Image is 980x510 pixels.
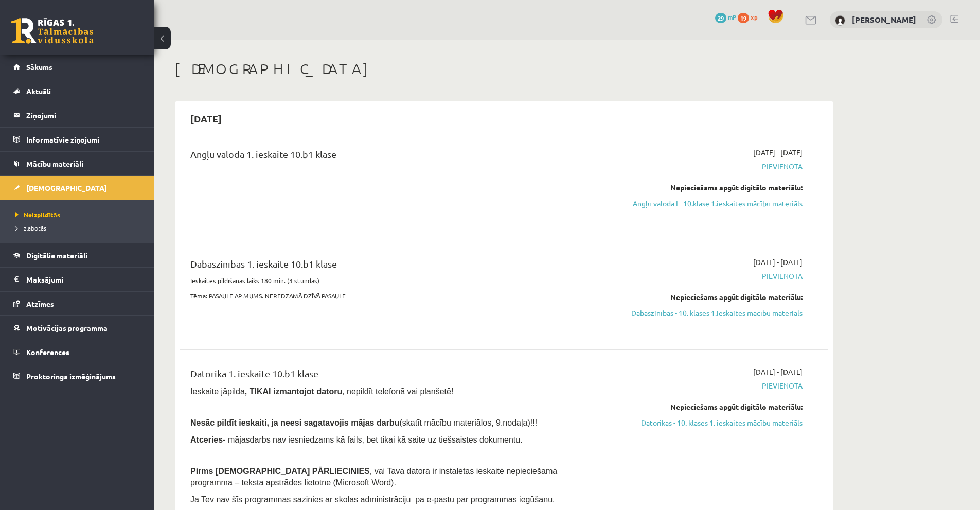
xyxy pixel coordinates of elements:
div: Nepieciešams apgūt digitālo materiālu: [609,292,803,303]
legend: Ziņojumi [26,103,141,127]
a: Motivācijas programma [13,316,141,340]
a: Angļu valoda I - 10.klase 1.ieskaites mācību materiāls [609,198,803,209]
a: Rīgas 1. Tālmācības vidusskola [11,18,94,44]
div: Datorika 1. ieskaite 10.b1 klase [190,366,593,385]
span: [DATE] - [DATE] [753,257,803,268]
span: Konferences [26,347,69,357]
a: Mācību materiāli [13,152,141,175]
a: Datorikas - 10. klases 1. ieskaites mācību materiāls [609,417,803,428]
span: Aktuāli [26,86,51,96]
span: - mājasdarbs nav iesniedzams kā fails, bet tikai kā saite uz tiešsaistes dokumentu. [190,435,523,444]
legend: Informatīvie ziņojumi [26,128,141,151]
div: Angļu valoda 1. ieskaite 10.b1 klase [190,147,593,166]
b: , TIKAI izmantojot datoru [245,387,342,396]
a: Konferences [13,340,141,364]
span: , vai Tavā datorā ir instalētas ieskaitē nepieciešamā programma – teksta apstrādes lietotne (Micr... [190,467,557,487]
span: xp [751,13,757,21]
span: [DATE] - [DATE] [753,366,803,377]
span: 29 [715,13,726,23]
a: 19 xp [738,13,762,21]
span: Ja Tev nav šīs programmas sazinies ar skolas administrāciju pa e-pastu par programmas iegūšanu. [190,495,555,504]
a: Aktuāli [13,79,141,103]
h1: [DEMOGRAPHIC_DATA] [175,60,833,78]
span: Atzīmes [26,299,54,308]
a: Izlabotās [15,223,144,233]
a: Sākums [13,55,141,79]
div: Dabaszinības 1. ieskaite 10.b1 klase [190,257,593,276]
span: Digitālie materiāli [26,251,87,260]
a: Informatīvie ziņojumi [13,128,141,151]
span: Neizpildītās [15,210,60,219]
span: Proktoringa izmēģinājums [26,372,116,381]
span: Nesāc pildīt ieskaiti, ja neesi sagatavojis mājas darbu [190,418,399,427]
a: 29 mP [715,13,736,21]
span: Pievienota [609,161,803,172]
p: Tēma: PASAULE AP MUMS. NEREDZAMĀ DZĪVĀ PASAULE [190,291,593,301]
span: Pirms [DEMOGRAPHIC_DATA] PĀRLIECINIES [190,467,370,476]
span: [DEMOGRAPHIC_DATA] [26,183,107,192]
img: Stepans Grigorjevs [835,15,845,26]
div: Nepieciešams apgūt digitālo materiālu: [609,182,803,193]
span: Motivācijas programma [26,323,108,332]
a: Dabaszinības - 10. klases 1.ieskaites mācību materiāls [609,308,803,319]
div: Nepieciešams apgūt digitālo materiālu: [609,401,803,412]
span: 19 [738,13,749,23]
span: (skatīt mācību materiālos, 9.nodaļa)!!! [399,418,537,427]
span: Sākums [26,62,52,72]
span: mP [728,13,736,21]
span: Pievienota [609,271,803,282]
h2: [DATE] [180,107,232,131]
a: Ziņojumi [13,103,141,127]
span: [DATE] - [DATE] [753,147,803,158]
span: Pievienota [609,380,803,391]
span: Mācību materiāli [26,159,83,168]
a: [DEMOGRAPHIC_DATA] [13,176,141,200]
a: Atzīmes [13,292,141,315]
a: Neizpildītās [15,210,144,219]
a: Proktoringa izmēģinājums [13,364,141,388]
a: Digitālie materiāli [13,243,141,267]
span: Ieskaite jāpilda , nepildīt telefonā vai planšetē! [190,387,453,396]
a: Maksājumi [13,268,141,291]
p: Ieskaites pildīšanas laiks 180 min. (3 stundas) [190,276,593,285]
a: [PERSON_NAME] [852,14,916,25]
b: Atceries [190,435,223,444]
span: Izlabotās [15,224,46,232]
legend: Maksājumi [26,268,141,291]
